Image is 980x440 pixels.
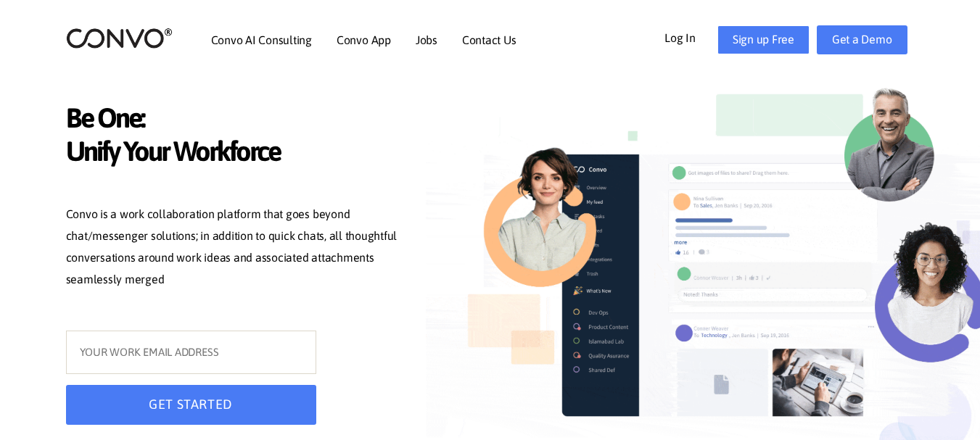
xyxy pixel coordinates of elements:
[664,25,717,49] a: Log In
[66,204,407,294] p: Convo is a work collaboration platform that goes beyond chat/messenger solutions; in addition to ...
[462,34,516,46] a: Contact Us
[66,101,407,138] span: Be One:
[416,34,437,46] a: Jobs
[817,25,907,54] a: Get a Demo
[66,331,316,374] input: YOUR WORK EMAIL ADDRESS
[337,34,391,46] a: Convo App
[66,27,173,49] img: logo_2.png
[66,385,316,425] button: GET STARTED
[66,135,407,172] span: Unify Your Workforce
[717,25,810,54] a: Sign up Free
[211,34,312,46] a: Convo AI Consulting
